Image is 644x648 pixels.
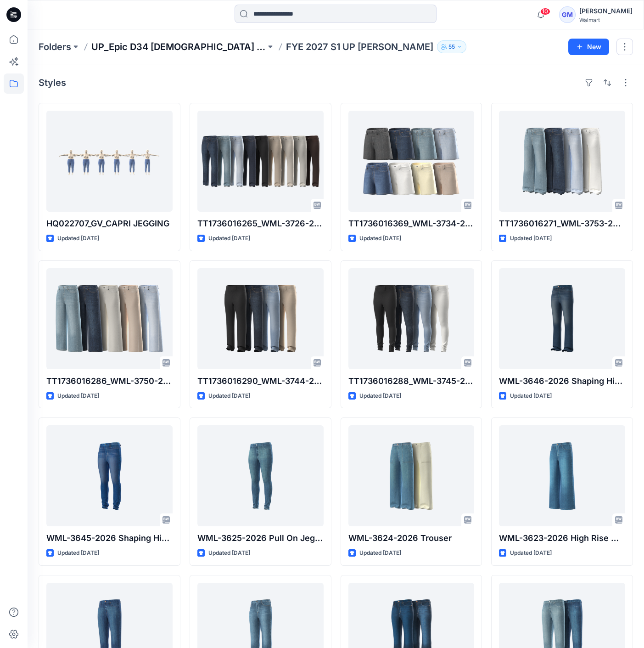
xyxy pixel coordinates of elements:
[359,391,401,401] p: Updated [DATE]
[208,391,250,401] p: Updated [DATE]
[91,40,266,53] a: UP_Epic D34 [DEMOGRAPHIC_DATA] Bottoms
[579,17,633,23] div: Walmart
[348,532,475,545] p: WML-3624-2026 Trouser
[197,268,324,369] a: TT1736016290_WML-3744-2026 Core Woven Crop Straight Jegging - Inseam 29
[579,6,633,17] div: [PERSON_NAME]
[348,217,475,230] p: TT1736016369_WML-3734-2026-HR A-Line Long Shorts
[499,111,625,212] a: TT1736016271_WML-3753-2026 HR 5 Pocket Wide Leg - Inseam 30
[46,268,173,369] a: TT1736016286_WML-3750-2026-HR Cropped Wide Leg
[46,375,173,388] p: TT1736016286_WML-3750-2026-HR Cropped Wide Leg
[46,532,173,545] p: WML-3645-2026 Shaping High Rise
[39,40,71,53] a: Folders
[568,39,609,55] button: New
[348,375,475,388] p: TT1736016288_WML-3745-2026_Core Woven Skinny Jegging-Inseam 28.5
[39,77,66,88] h4: Styles
[286,40,433,53] p: FYE 2027 S1 UP [PERSON_NAME]
[499,375,625,388] p: WML-3646-2026 Shaping High Rise Bootcut
[348,111,475,212] a: TT1736016369_WML-3734-2026-HR A-Line Long Shorts
[197,375,324,388] p: TT1736016290_WML-3744-2026 Core Woven Crop Straight Jegging - Inseam 29
[359,234,401,243] p: Updated [DATE]
[208,548,250,558] p: Updated [DATE]
[348,268,475,369] a: TT1736016288_WML-3745-2026_Core Woven Skinny Jegging-Inseam 28.5
[197,425,324,526] a: WML-3625-2026 Pull On Jegging
[348,425,475,526] a: WML-3624-2026 Trouser
[197,532,324,545] p: WML-3625-2026 Pull On Jegging
[197,111,324,212] a: TT1736016265_WML-3726-2026 HR Core Straight - Inseam 30"
[57,391,99,401] p: Updated [DATE]
[499,425,625,526] a: WML-3623-2026 High Rise Wide Ankle
[540,8,550,15] span: 10
[510,391,552,401] p: Updated [DATE]
[499,268,625,369] a: WML-3646-2026 Shaping High Rise Bootcut
[559,6,576,23] div: GM
[208,234,250,243] p: Updated [DATE]
[197,217,324,230] p: TT1736016265_WML-3726-2026 HR Core Straight - Inseam 30"
[499,532,625,545] p: WML-3623-2026 High Rise Wide Ankle
[448,42,455,52] p: 55
[57,548,99,558] p: Updated [DATE]
[510,234,552,243] p: Updated [DATE]
[46,425,173,526] a: WML-3645-2026 Shaping High Rise
[46,111,173,212] a: HQ022707_GV_CAPRI JEGGING
[437,40,466,53] button: 55
[359,548,401,558] p: Updated [DATE]
[510,548,552,558] p: Updated [DATE]
[499,217,625,230] p: TT1736016271_WML-3753-2026 HR 5 Pocket Wide Leg - Inseam 30
[46,217,173,230] p: HQ022707_GV_CAPRI JEGGING
[57,234,99,243] p: Updated [DATE]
